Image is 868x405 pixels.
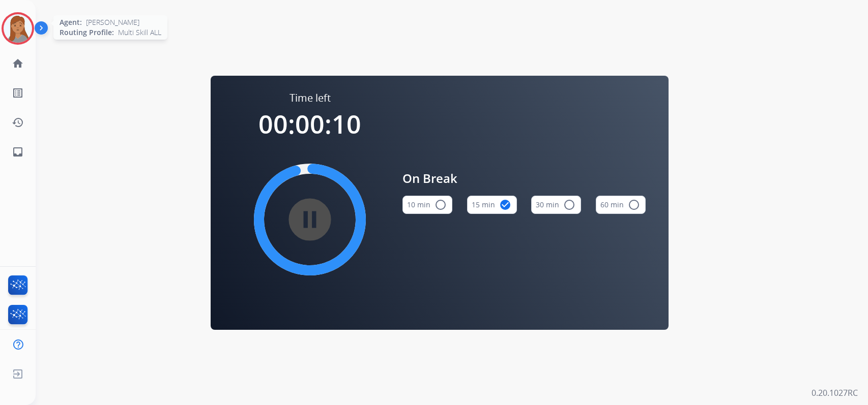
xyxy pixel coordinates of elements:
span: Time left [290,91,331,105]
mat-icon: inbox [12,146,24,158]
mat-icon: history [12,116,24,129]
span: On Break [402,169,646,188]
mat-icon: pause_circle_filled [304,213,316,226]
mat-icon: radio_button_unchecked [628,199,640,211]
span: Agent: [60,17,82,27]
p: 0.20.1027RC [812,387,858,399]
img: avatar [4,14,32,43]
mat-icon: home [12,57,24,70]
mat-icon: radio_button_unchecked [435,199,447,211]
button: 15 min [467,196,517,214]
mat-icon: radio_button_unchecked [563,199,575,211]
span: Routing Profile: [60,27,114,38]
span: Multi Skill ALL [118,27,161,38]
span: [PERSON_NAME] [86,17,139,27]
button: 30 min [531,196,581,214]
mat-icon: check_circle [499,199,511,211]
span: 00:00:10 [258,107,361,141]
button: 60 min [596,196,646,214]
mat-icon: list_alt [12,87,24,99]
button: 10 min [402,196,452,214]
